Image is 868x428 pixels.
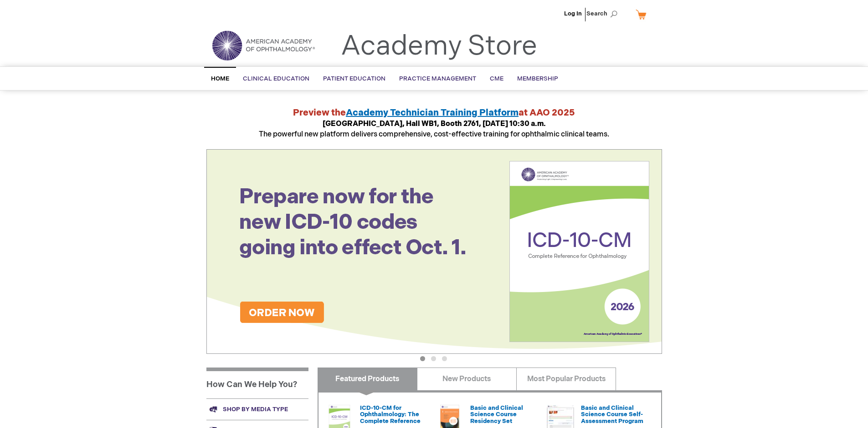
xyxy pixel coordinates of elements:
[259,120,609,139] span: The powerful new platform delivers comprehensive, cost-effective training for ophthalmic clinical...
[490,75,503,82] span: CME
[564,10,582,17] a: Log In
[323,120,546,128] strong: [GEOGRAPHIC_DATA], Hall WB1, Booth 2761, [DATE] 10:30 a.m.
[420,356,425,361] button: 1 of 3
[211,75,229,82] span: Home
[206,398,308,420] a: Shop by media type
[581,404,643,425] a: Basic and Clinical Science Course Self-Assessment Program
[442,356,447,361] button: 3 of 3
[586,5,621,23] span: Search
[516,368,616,390] a: Most Popular Products
[243,75,309,82] span: Clinical Education
[517,75,558,82] span: Membership
[346,107,519,118] a: Academy Technician Training Platform
[360,404,421,425] a: ICD-10-CM for Ophthalmology: The Complete Reference
[318,368,417,390] a: Featured Products
[293,107,575,118] strong: Preview the at AAO 2025
[341,30,537,63] a: Academy Store
[399,75,476,82] span: Practice Management
[417,368,517,390] a: New Products
[470,404,523,425] a: Basic and Clinical Science Course Residency Set
[431,356,436,361] button: 2 of 3
[323,75,385,82] span: Patient Education
[206,368,308,398] h1: How Can We Help You?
